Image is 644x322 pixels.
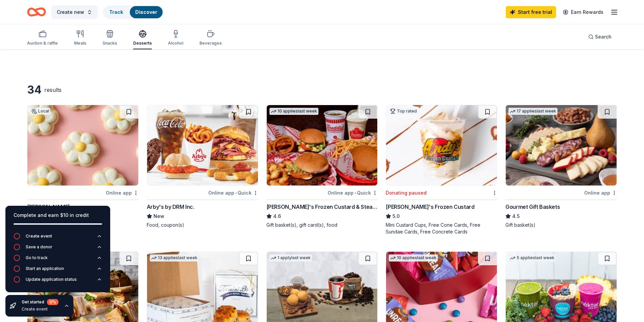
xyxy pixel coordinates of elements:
[512,212,520,220] span: 4.5
[44,86,62,94] div: results
[14,233,102,244] button: Create event
[147,203,194,211] div: Arby's by DRM Inc.
[269,254,312,262] div: 1 apply last week
[147,105,258,228] a: Image for Arby's by DRM Inc.Online app•QuickArby's by DRM Inc.NewFood, coupon(s)
[27,83,42,97] div: 34
[27,27,58,49] button: Auction & raffle
[26,266,64,271] div: Start an application
[386,222,497,235] div: Mini Custard Cups, Free Cone Cards, Free Sundae Cards, Free Concrete Cards
[26,255,48,261] div: Go to track
[109,9,123,15] a: Track
[505,105,617,228] a: Image for Gourmet Gift Baskets17 applieslast weekOnline appGourmet Gift Baskets4.5Gift basket(s)
[27,105,138,185] img: Image for McLain's
[235,190,237,196] span: •
[584,189,617,197] div: Online app
[135,9,157,15] a: Discover
[26,244,52,250] div: Save a donor
[389,254,438,262] div: 10 applies last week
[133,27,152,49] button: Desserts
[389,108,418,115] div: Top rated
[102,41,117,46] div: Snacks
[153,212,164,220] span: New
[168,41,183,46] div: Alcohol
[147,105,258,185] img: Image for Arby's by DRM Inc.
[355,190,356,196] span: •
[74,27,86,49] button: Meals
[386,105,497,235] a: Image for Andy's Frozen CustardTop ratedDonating paused[PERSON_NAME]'s Frozen Custard5.0Mini Cust...
[208,189,258,197] div: Online app Quick
[505,222,617,228] div: Gift basket(s)
[47,299,58,305] div: 0 %
[559,6,607,18] a: Earn Rewards
[133,41,152,46] div: Desserts
[74,41,86,46] div: Meals
[150,254,199,262] div: 13 applies last week
[106,189,139,197] div: Online app
[30,108,50,115] div: Local
[392,212,400,220] span: 5.0
[57,8,84,16] span: Create new
[27,41,58,46] div: Auction & raffle
[26,233,52,239] div: Create event
[386,203,474,211] div: [PERSON_NAME]'s Frozen Custard
[583,30,617,44] button: Search
[386,189,427,197] div: Donating paused
[27,4,46,20] a: Home
[14,265,102,276] button: Start an application
[147,222,258,228] div: Food, coupon(s)
[14,244,102,254] button: Save a donor
[266,203,378,211] div: [PERSON_NAME]'s Frozen Custard & Steakburgers
[508,254,556,262] div: 5 applies last week
[505,203,560,211] div: Gourmet Gift Baskets
[14,276,102,287] button: Update application status
[168,27,183,49] button: Alcohol
[267,105,378,185] img: Image for Freddy's Frozen Custard & Steakburgers
[595,33,612,41] span: Search
[14,254,102,265] button: Go to track
[273,212,281,220] span: 4.6
[506,6,556,18] a: Start free trial
[26,277,77,282] div: Update application status
[508,108,557,115] div: 17 applies last week
[51,5,98,19] button: Create new
[386,105,497,185] img: Image for Andy's Frozen Custard
[103,5,163,19] button: TrackDiscover
[328,189,378,197] div: Online app Quick
[22,306,58,312] div: Create event
[102,27,117,49] button: Snacks
[266,222,378,228] div: Gift basket(s), gift card(s), food
[506,105,617,185] img: Image for Gourmet Gift Baskets
[199,27,222,49] button: Beverages
[269,108,318,115] div: 10 applies last week
[27,105,139,228] a: Image for McLain'sLocalOnline app[PERSON_NAME]NewCupcookies
[199,41,222,46] div: Beverages
[22,299,58,305] div: Get started
[266,105,378,228] a: Image for Freddy's Frozen Custard & Steakburgers10 applieslast weekOnline app•Quick[PERSON_NAME]'...
[14,211,102,219] div: Complete and earn $10 in credit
